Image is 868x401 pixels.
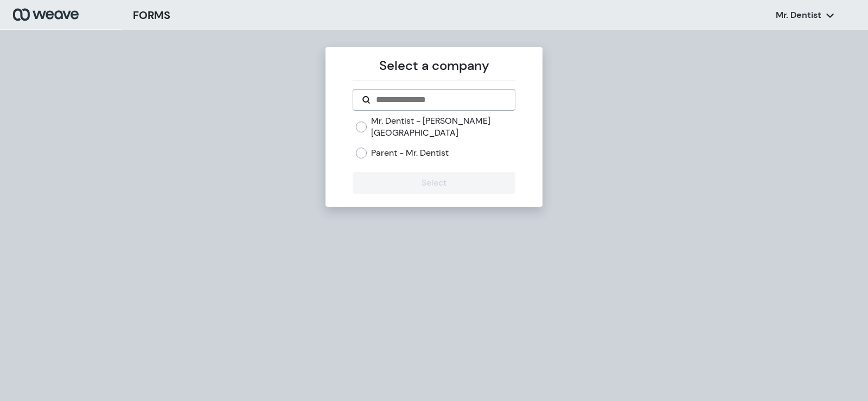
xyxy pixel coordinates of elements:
[371,147,449,159] label: Parent - Mr. Dentist
[371,115,515,138] label: Mr. Dentist - [PERSON_NAME][GEOGRAPHIC_DATA]
[375,93,506,106] input: Search
[776,9,821,21] p: Mr. Dentist
[353,56,515,75] p: Select a company
[353,172,515,194] button: Select
[133,7,170,23] h3: FORMS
